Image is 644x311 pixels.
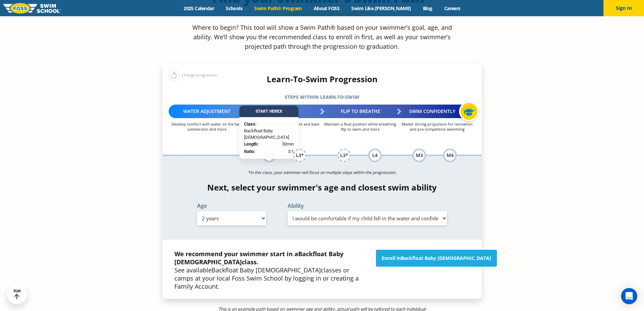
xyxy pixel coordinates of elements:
[322,121,399,132] p: Maintain a float position while breathing, flip to swim and more
[3,3,61,14] img: FOSS Swim School Logo
[169,105,245,118] div: Water Adjustment
[412,149,426,162] div: M3
[443,149,457,162] div: M4
[163,183,482,192] h4: Next, select your swimmer's age and closest swim ability
[163,168,482,177] p: *In this class, your swimmer will focus on multiple steps within the progression.
[376,250,497,267] a: Enroll inBackfloat Baby [DEMOGRAPHIC_DATA]
[220,5,248,12] a: Schools
[178,5,220,12] a: 2025 Calendar
[244,141,259,147] strong: Length:
[399,121,476,132] p: Master strong propulsion for recreation and pre-competitive swimming
[13,289,21,299] div: TOP
[244,149,255,154] strong: Ratio:
[288,149,294,155] span: 3:1
[190,23,455,51] p: Where to begin? This tool will show a Swim Path® based on your swimmer’s goal, age, and ability. ...
[399,105,476,118] div: Swim Confidently
[174,250,343,266] strong: We recommend your swimmer start in a class.
[197,203,266,208] label: Age
[244,128,294,141] span: Backfloat Baby [DEMOGRAPHIC_DATA]
[280,109,282,114] span: X
[168,69,217,81] div: Change progression
[163,92,482,102] h5: Steps within Learn-to-Swim
[401,255,491,261] span: Backfloat Baby [DEMOGRAPHIC_DATA]
[345,5,417,12] a: Swim Like [PERSON_NAME]
[174,250,369,290] p: See available classes or camps at your local Foss Swim School by logging in or creating a Family ...
[368,149,382,162] div: L4
[621,288,637,304] div: Open Intercom Messenger
[322,105,399,118] div: Flip to Breathe
[308,5,345,12] a: About FOSS
[169,121,245,132] p: Develop comfort with water on the face, submersion and more
[174,250,343,266] span: Backfloat Baby [DEMOGRAPHIC_DATA]
[248,5,308,12] a: Swim Path® Program
[282,141,294,148] span: 30min
[288,203,447,208] label: Ability
[239,106,299,117] div: Start Here
[163,74,482,84] h4: Learn-To-Swim Progression
[438,5,466,12] a: Careers
[212,266,321,274] span: Backfloat Baby [DEMOGRAPHIC_DATA]
[417,5,438,12] a: Blog
[244,122,257,127] strong: Class:
[245,105,322,118] div: Float Up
